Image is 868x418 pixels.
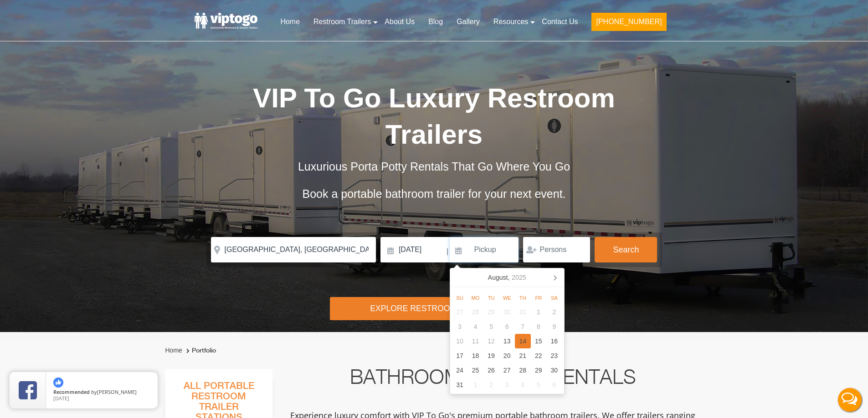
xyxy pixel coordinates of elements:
div: 13 [499,334,515,348]
div: Tu [483,292,499,303]
div: 24 [452,363,468,378]
div: 4 [515,378,531,392]
input: Persons [523,237,590,262]
i: 2025 [512,272,526,283]
div: 26 [483,363,499,378]
input: Delivery [380,237,446,262]
div: 18 [467,348,483,363]
div: Mo [467,292,483,303]
div: 7 [515,319,531,334]
button: Live Chat [832,382,868,418]
div: 6 [499,319,515,334]
div: 11 [467,334,483,348]
button: [PHONE_NUMBER] [591,13,666,31]
div: 29 [483,305,499,319]
div: 28 [515,363,531,378]
div: 4 [467,319,483,334]
div: Explore Restroom Trailers [330,297,538,320]
div: 2 [546,305,562,319]
input: Pickup [450,237,519,262]
div: 17 [452,348,468,363]
a: Resources [487,12,535,32]
div: 21 [515,348,531,363]
div: We [499,292,515,303]
a: Blog [421,12,450,32]
div: 14 [515,334,531,348]
input: Where do you need your restroom? [211,237,376,262]
div: 5 [483,319,499,334]
div: 23 [546,348,562,363]
span: Luxurious Porta Potty Rentals That Go Where You Go [298,160,570,173]
span: Recommended [53,388,90,395]
div: 28 [467,305,483,319]
img: thumbs up icon [53,378,63,388]
a: About Us [378,12,421,32]
div: 19 [483,348,499,363]
div: 10 [452,334,468,348]
div: 3 [452,319,468,334]
span: [DATE] [53,395,69,402]
a: Gallery [450,12,487,32]
span: VIP To Go Luxury Restroom Trailers [253,83,615,150]
a: Home [273,12,307,32]
div: 20 [499,348,515,363]
div: August, [484,270,530,285]
span: Book a portable bathroom trailer for your next event. [302,187,565,200]
a: Contact Us [535,12,585,32]
div: Fr [531,292,547,303]
div: 15 [531,334,547,348]
h2: Bathroom Trailer Rentals [285,369,701,391]
div: 31 [452,378,468,392]
img: Review Rating [19,381,37,399]
a: Home [165,347,182,354]
a: [PHONE_NUMBER] [585,12,673,36]
div: 22 [531,348,547,363]
div: 8 [531,319,547,334]
div: 6 [546,378,562,392]
span: by [53,389,150,396]
div: 27 [499,363,515,378]
div: 31 [515,305,531,319]
div: 30 [546,363,562,378]
div: 30 [499,305,515,319]
div: 2 [483,378,499,392]
span: | [447,237,448,266]
button: Search [595,237,657,262]
div: 12 [483,334,499,348]
div: 9 [546,319,562,334]
div: Su [452,292,468,303]
a: Restroom Trailers [307,12,378,32]
div: 1 [531,305,547,319]
div: 29 [531,363,547,378]
div: 3 [499,378,515,392]
div: 1 [467,378,483,392]
span: [PERSON_NAME] [97,388,137,395]
div: 27 [452,305,468,319]
li: Portfolio [184,345,216,356]
div: Th [515,292,531,303]
div: 25 [467,363,483,378]
div: 16 [546,334,562,348]
div: 5 [531,378,547,392]
div: Sa [546,292,562,303]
